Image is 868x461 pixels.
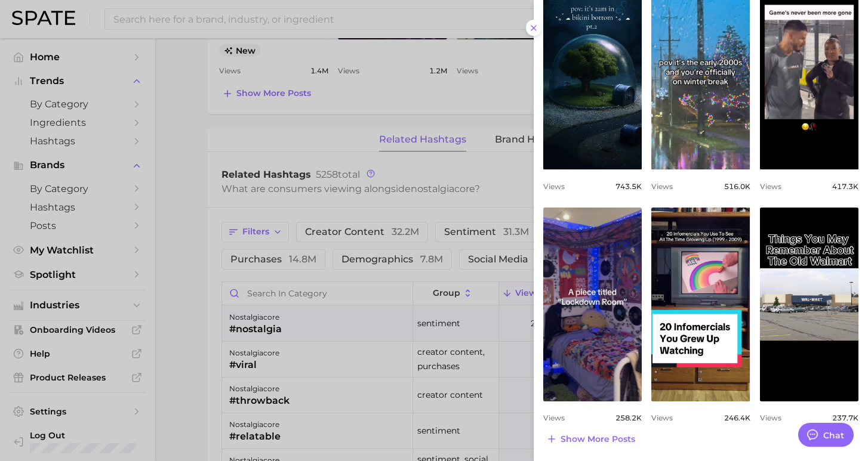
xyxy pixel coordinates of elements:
[760,182,781,191] span: Views
[615,413,642,422] span: 258.2k
[724,182,750,191] span: 516.0k
[832,182,858,191] span: 417.3k
[543,182,565,191] span: Views
[615,182,642,191] span: 743.5k
[760,413,781,422] span: Views
[832,413,858,422] span: 237.7k
[561,434,635,444] span: Show more posts
[543,431,638,447] button: Show more posts
[651,182,673,191] span: Views
[724,413,750,422] span: 246.4k
[543,413,565,422] span: Views
[651,413,673,422] span: Views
